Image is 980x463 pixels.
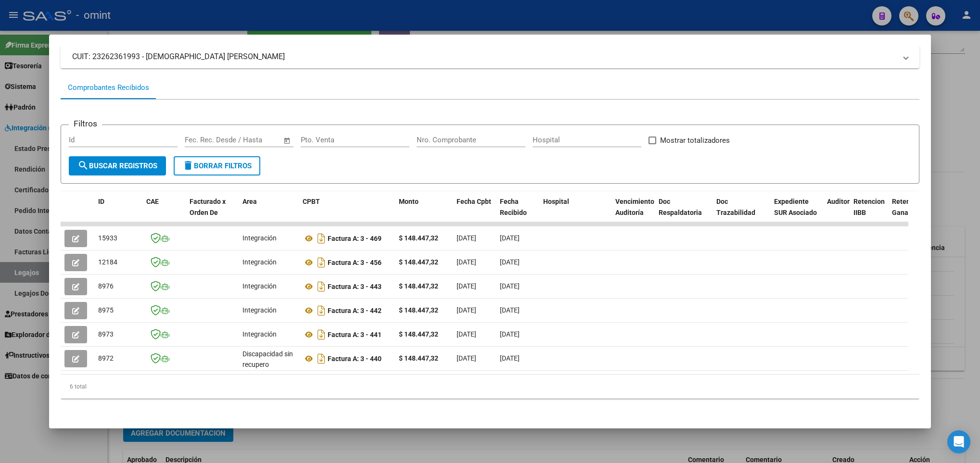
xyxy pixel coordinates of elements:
[395,191,453,234] datatable-header-cell: Monto
[182,162,252,170] span: Borrar Filtros
[185,136,216,144] input: Start date
[496,191,539,234] datatable-header-cell: Fecha Recibido
[242,198,257,205] span: Area
[543,198,569,205] span: Hospital
[500,198,527,216] span: Fecha Recibido
[299,191,395,234] datatable-header-cell: CPBT
[142,191,186,234] datatable-header-cell: CAE
[457,330,476,338] span: [DATE]
[225,136,271,144] input: End date
[68,82,149,93] div: Comprobantes Recibidos
[242,234,277,242] span: Integración
[146,198,159,205] span: CAE
[888,191,927,234] datatable-header-cell: Retención Ganancias
[500,234,520,242] span: [DATE]
[98,198,104,205] span: ID
[98,234,117,242] span: 15933
[303,198,320,205] span: CPBT
[827,198,855,205] span: Auditoria
[98,258,117,266] span: 12184
[500,258,520,266] span: [DATE]
[315,255,328,270] i: Descargar documento
[98,354,114,362] span: 8972
[713,191,770,234] datatable-header-cell: Doc Trazabilidad
[186,191,239,234] datatable-header-cell: Facturado x Orden De
[774,198,817,216] span: Expediente SUR Asociado
[61,45,919,68] mat-expansion-panel-header: CUIT: 23262361993 - [DEMOGRAPHIC_DATA] [PERSON_NAME]
[174,156,260,175] button: Borrar Filtros
[399,258,438,266] strong: $ 148.447,32
[659,198,702,216] span: Doc Respaldatoria
[500,282,520,290] span: [DATE]
[716,198,755,216] span: Doc Trazabilidad
[399,198,419,205] span: Monto
[328,307,382,314] strong: Factura A: 3 - 442
[315,303,328,318] i: Descargar documento
[328,259,382,266] strong: Factura A: 3 - 456
[98,330,114,338] span: 8973
[315,327,328,342] i: Descargar documento
[328,235,382,242] strong: Factura A: 3 - 469
[453,191,496,234] datatable-header-cell: Fecha Cpbt
[457,258,476,266] span: [DATE]
[947,430,970,453] div: Open Intercom Messenger
[539,191,611,234] datatable-header-cell: Hospital
[399,234,438,242] strong: $ 148.447,32
[615,198,654,216] span: Vencimiento Auditoría
[500,330,520,338] span: [DATE]
[399,330,438,338] strong: $ 148.447,32
[457,198,491,205] span: Fecha Cpbt
[77,160,89,171] mat-icon: search
[399,354,438,362] strong: $ 148.447,32
[77,162,157,170] span: Buscar Registros
[242,282,277,290] span: Integración
[892,198,925,216] span: Retención Ganancias
[98,306,114,314] span: 8975
[611,191,655,234] datatable-header-cell: Vencimiento Auditoría
[61,375,919,399] div: 6 total
[823,191,850,234] datatable-header-cell: Auditoria
[500,354,520,362] span: [DATE]
[242,306,277,314] span: Integración
[94,191,142,234] datatable-header-cell: ID
[457,306,476,314] span: [DATE]
[315,279,328,294] i: Descargar documento
[239,191,299,234] datatable-header-cell: Area
[182,160,194,171] mat-icon: delete
[328,283,382,290] strong: Factura A: 3 - 443
[242,330,277,338] span: Integración
[500,306,520,314] span: [DATE]
[660,135,730,146] span: Mostrar totalizadores
[242,258,277,266] span: Integración
[457,354,476,362] span: [DATE]
[770,191,823,234] datatable-header-cell: Expediente SUR Asociado
[399,282,438,290] strong: $ 148.447,32
[853,198,885,216] span: Retencion IIBB
[69,117,102,130] h3: Filtros
[190,198,226,216] span: Facturado x Orden De
[328,355,382,363] strong: Factura A: 3 - 440
[399,306,438,314] strong: $ 148.447,32
[328,331,382,338] strong: Factura A: 3 - 441
[655,191,713,234] datatable-header-cell: Doc Respaldatoria
[850,191,888,234] datatable-header-cell: Retencion IIBB
[315,351,328,366] i: Descargar documento
[72,51,896,63] mat-panel-title: CUIT: 23262361993 - [DEMOGRAPHIC_DATA] [PERSON_NAME]
[281,135,293,146] button: Open calendar
[457,282,476,290] span: [DATE]
[69,156,166,175] button: Buscar Registros
[98,282,114,290] span: 8976
[457,234,476,242] span: [DATE]
[242,350,293,369] span: Discapacidad sin recupero
[315,231,328,246] i: Descargar documento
